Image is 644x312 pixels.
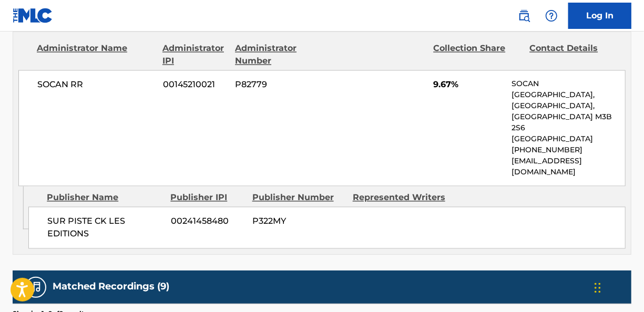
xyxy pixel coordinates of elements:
[163,79,228,91] span: 00145210021
[529,43,618,68] div: Contact Details
[568,3,631,29] a: Log In
[514,5,535,26] a: Public Search
[512,79,625,90] p: SOCAN
[47,192,162,204] div: Publisher Name
[235,43,323,68] div: Administrator Number
[433,79,504,91] span: 9.67%
[236,79,324,91] span: P82779
[512,134,625,145] p: [GEOGRAPHIC_DATA]
[591,262,644,312] iframe: Chat Widget
[37,79,155,91] span: SOCAN RR
[29,281,42,294] img: Matched Recordings
[37,43,155,68] div: Administrator Name
[13,8,53,23] img: MLC Logo
[512,90,625,101] p: [GEOGRAPHIC_DATA],
[595,272,601,304] div: Drag
[252,215,345,228] span: P322MY
[53,281,169,293] h5: Matched Recordings (9)
[512,145,625,156] p: [PHONE_NUMBER]
[545,9,558,22] img: help
[353,192,445,204] div: Represented Writers
[252,192,345,204] div: Publisher Number
[162,43,227,68] div: Administrator IPI
[171,215,244,228] span: 00241458480
[541,5,562,26] div: Help
[433,43,522,68] div: Collection Share
[47,215,163,241] span: SUR PISTE CK LES EDITIONS
[170,192,244,204] div: Publisher IPI
[518,9,530,22] img: search
[512,101,625,134] p: [GEOGRAPHIC_DATA], [GEOGRAPHIC_DATA] M3B 2S6
[512,156,625,178] p: [EMAIL_ADDRESS][DOMAIN_NAME]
